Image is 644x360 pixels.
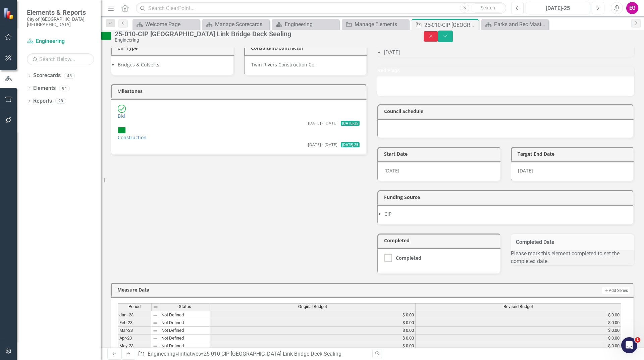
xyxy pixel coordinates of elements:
[178,351,201,357] a: Initiatives
[118,335,151,342] td: Apr-23
[471,3,504,13] button: Search
[298,304,327,309] span: Original Budget
[160,335,210,342] td: Not Defined
[384,238,496,243] h3: Completed
[416,327,621,335] td: $ 0.00
[621,337,637,353] iframe: Intercom live chat
[148,351,175,357] a: Engineering
[59,86,70,91] div: 94
[118,113,125,119] a: Bid
[153,344,158,349] img: 8DAGhfEEPCf229AAAAAElFTkSuQmCC
[210,319,416,327] td: $ 0.00
[115,38,410,43] div: Engineering
[117,45,230,50] h3: CIP Type
[424,21,477,29] div: 25-010-CIP [GEOGRAPHIC_DATA] Link Bridge Deck Sealing
[153,328,158,333] img: 8DAGhfEEPCf229AAAAAElFTkSuQmCC
[160,327,210,335] td: Not Defined
[210,311,416,319] td: $ 0.00
[518,167,533,174] span: [DATE]
[101,31,111,41] img: On Target
[528,4,588,12] div: [DATE]-25
[27,8,94,16] span: Elements & Reports
[384,151,496,156] h3: Start Date
[3,8,15,19] img: ClearPoint Strategy
[118,342,151,350] td: May-23
[204,351,341,357] div: 25-010-CIP [GEOGRAPHIC_DATA] Link Bridge Deck Sealing
[416,335,621,342] td: $ 0.00
[511,250,634,265] div: Please mark this element completed to set the completed date.
[210,342,416,350] td: $ 0.00
[285,20,337,29] div: Engineering
[145,20,198,29] div: Welcome Page
[494,20,547,29] div: Parks and Rec Master Plan Update
[384,211,391,217] span: CIP
[204,20,268,29] a: Manage Scorecards
[526,2,590,14] button: [DATE]-25
[160,342,210,350] td: Not Defined
[481,5,495,10] span: Search
[377,68,634,73] h3: Red Flags
[210,327,416,335] td: $ 0.00
[210,335,416,342] td: $ 0.00
[396,255,421,261] div: Completed
[341,121,360,126] span: [DATE]-25
[117,287,392,292] h3: Measure Data
[341,142,360,148] span: [DATE]-25
[134,20,198,29] a: Welcome Page
[503,304,533,309] span: Revised Budget
[160,311,210,319] td: Not Defined
[384,195,630,200] h3: Funding Source
[117,89,363,94] h3: Milestones
[138,350,367,358] div: » »
[416,342,621,350] td: $ 0.00
[215,20,268,29] div: Manage Scorecards
[416,319,621,327] td: $ 0.00
[602,287,630,294] button: Add Series
[635,337,640,343] span: 1
[118,134,147,141] a: Construction
[384,167,399,174] span: [DATE]
[27,16,94,28] small: City of [GEOGRAPHIC_DATA], [GEOGRAPHIC_DATA]
[33,72,61,80] a: Scorecards
[128,304,141,309] span: Period
[153,304,158,310] img: 8DAGhfEEPCf229AAAAAElFTkSuQmCC
[416,311,621,319] td: $ 0.00
[118,311,151,319] td: Jan -23
[483,20,547,29] a: Parks and Rec Master Plan Update
[118,126,126,134] img: On Target
[153,320,158,326] img: 8DAGhfEEPCf229AAAAAElFTkSuQmCC
[118,61,159,68] span: Bridges & Culverts
[64,73,75,79] div: 45
[251,61,316,68] span: Twin Rivers Construction Co.
[118,105,126,113] img: Completed
[384,109,630,114] h3: Council Schedule
[251,45,363,50] h3: Consultant/Contractor
[153,336,158,341] img: 8DAGhfEEPCf229AAAAAElFTkSuQmCC
[153,313,158,318] img: 8DAGhfEEPCf229AAAAAElFTkSuQmCC
[355,20,407,29] div: Manage Elements
[33,85,56,92] a: Elements
[118,327,151,335] td: Mar-23
[384,49,634,57] li: [DATE]
[27,53,94,65] input: Search Below...
[33,97,52,105] a: Reports
[308,120,337,126] small: [DATE] - [DATE]
[343,20,407,29] a: Manage Elements
[55,98,66,104] div: 28
[27,38,94,45] a: Engineering
[626,2,638,14] button: EG
[518,151,630,156] h3: Target End Date
[274,20,337,29] a: Engineering
[179,304,191,309] span: Status
[118,319,151,327] td: Feb-23
[308,142,337,147] small: [DATE] - [DATE]
[516,239,629,245] h3: Completed Date
[160,319,210,327] td: Not Defined
[136,2,506,14] input: Search ClearPoint...
[115,30,410,38] div: 25-010-CIP [GEOGRAPHIC_DATA] Link Bridge Deck Sealing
